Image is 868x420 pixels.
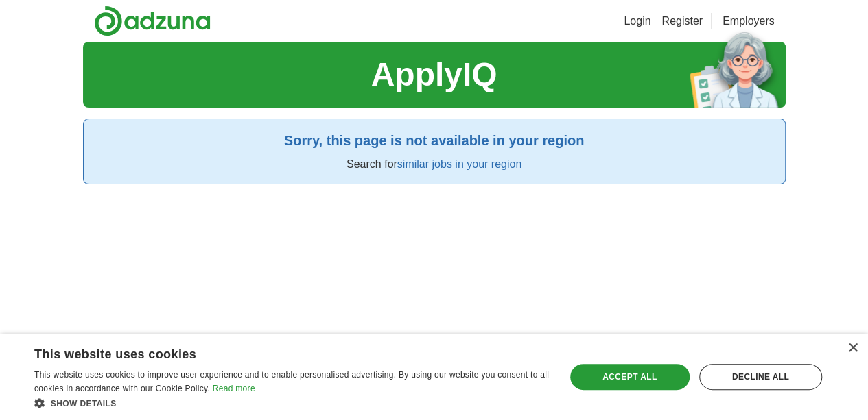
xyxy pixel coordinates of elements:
[699,364,822,390] div: Decline all
[94,5,211,36] img: Adzuna logo
[213,384,255,393] a: Read more, opens a new window
[95,130,774,151] h2: Sorry, this page is not available in your region
[723,13,775,29] a: Employers
[570,364,690,390] div: Accept all
[34,342,515,362] div: This website uses cookies
[371,50,497,99] h1: ApplyIQ
[661,13,703,29] a: Register
[397,158,521,170] a: similar jobs in your region
[95,156,774,173] p: Search for
[847,343,858,354] div: Close
[34,396,550,410] div: Show details
[34,370,549,393] span: This website uses cookies to improve user experience and to enable personalised advertising. By u...
[624,13,650,29] a: Login
[51,399,117,408] span: Show details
